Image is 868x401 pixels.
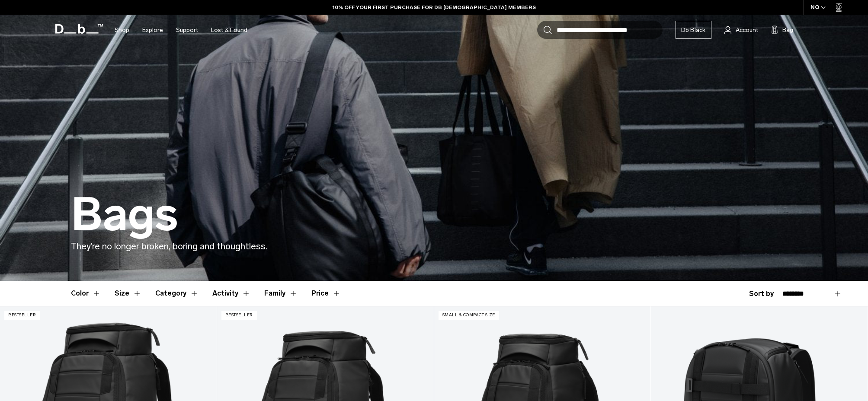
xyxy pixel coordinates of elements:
a: Account [724,25,758,35]
a: 10% OFF YOUR FIRST PURCHASE FOR DB [DEMOGRAPHIC_DATA] MEMBERS [333,3,536,11]
p: Bestseller [4,311,40,320]
a: Lost & Found [211,15,247,45]
a: Explore [142,15,163,45]
nav: Main Navigation [108,15,254,45]
span: They’re no longer broken, boring and thoughtless. [71,241,267,251]
a: Support [176,15,198,45]
span: Account [736,25,758,35]
button: Toggle Filter [212,281,250,306]
button: Toggle Price [311,281,341,306]
button: Toggle Filter [71,281,101,306]
a: Shop [115,15,129,45]
button: Toggle Filter [264,281,298,306]
button: Bag [771,25,793,35]
a: Db Black [676,21,711,39]
p: Bestseller [221,311,257,320]
h1: Bags [71,190,178,240]
span: Bag [782,25,793,35]
p: Small & Compact Size [439,311,499,320]
button: Toggle Filter [155,281,199,306]
button: Toggle Filter [115,281,141,306]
